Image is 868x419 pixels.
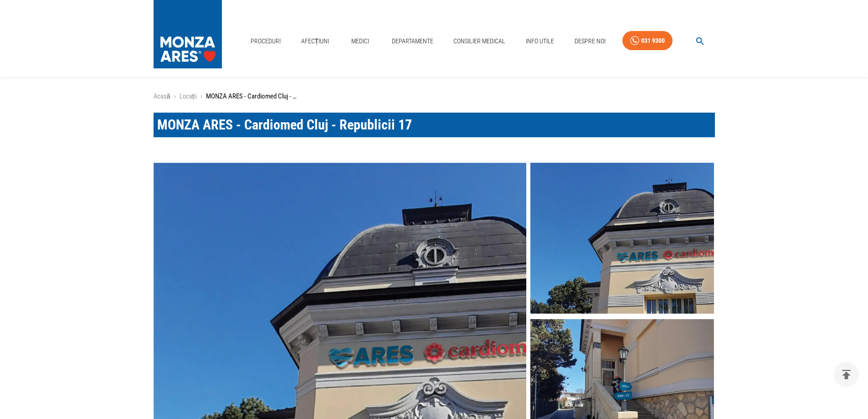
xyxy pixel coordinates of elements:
[522,32,558,51] a: Info Utile
[247,32,284,51] a: Proceduri
[388,32,437,51] a: Departamente
[530,162,714,314] img: ARES - Cardiomed Cluj Republicii 17
[834,362,859,387] button: delete
[622,31,673,51] a: 031 9300
[174,91,176,102] li: ›
[154,92,170,100] a: Acasă
[180,92,197,100] a: Locații
[571,32,609,51] a: Despre Noi
[450,32,509,51] a: Consilier Medical
[346,32,375,51] a: Medici
[641,35,665,47] div: 031 9300
[298,32,333,51] a: Afecțiuni
[154,91,715,102] nav: breadcrumb
[206,91,297,102] p: MONZA ARES - Cardiomed Cluj - Republicii 17
[157,117,412,133] span: MONZA ARES - Cardiomed Cluj - Republicii 17
[200,91,202,102] li: ›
